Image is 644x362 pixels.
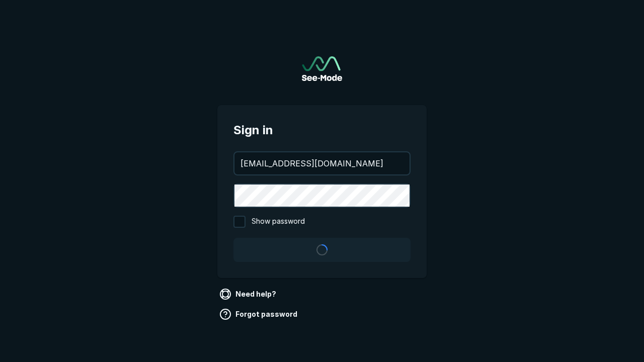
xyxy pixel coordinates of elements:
span: Sign in [233,121,411,139]
span: Show password [252,216,305,228]
input: your@email.com [234,152,410,174]
a: Need help? [217,286,280,302]
a: Forgot password [217,306,301,322]
a: Go to sign in [302,56,342,81]
img: See-Mode Logo [302,56,342,81]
